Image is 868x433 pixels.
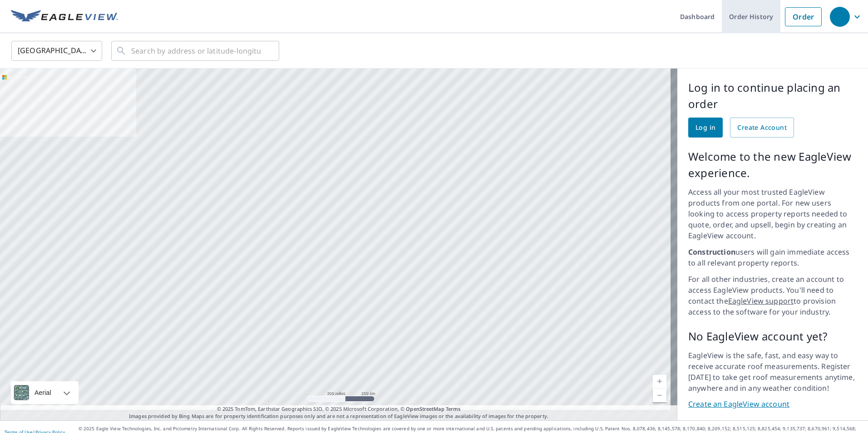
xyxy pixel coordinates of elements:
[730,118,794,138] a: Create Account
[446,405,461,412] a: Terms
[688,187,857,241] p: Access all your most trusted EagleView products from one portal. For new users looking to access ...
[11,381,79,404] div: Aerial
[406,405,444,412] a: OpenStreetMap
[688,118,723,138] a: Log in
[688,246,857,268] p: users will gain immediate access to all relevant property reports.
[688,328,857,344] p: No EagleView account yet?
[728,296,794,306] a: EagleView support
[688,247,735,257] strong: Construction
[11,38,102,64] div: [GEOGRAPHIC_DATA]
[785,7,822,26] a: Order
[688,274,857,317] p: For all other industries, create an account to access EagleView products. You'll need to contact ...
[688,79,857,112] p: Log in to continue placing an order
[217,405,461,413] span: © 2025 TomTom, Earthstar Geographics SIO, © 2025 Microsoft Corporation, ©
[688,350,857,394] p: EagleView is the safe, fast, and easy way to receive accurate roof measurements. Register [DATE] ...
[32,381,54,404] div: Aerial
[737,122,787,133] span: Create Account
[11,10,118,24] img: EV Logo
[695,122,715,133] span: Log in
[653,375,666,389] a: Current Level 5, Zoom In
[688,399,857,409] a: Create an EagleView account
[131,38,261,64] input: Search by address or latitude-longitude
[653,389,666,402] a: Current Level 5, Zoom Out
[688,148,857,181] p: Welcome to the new EagleView experience.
